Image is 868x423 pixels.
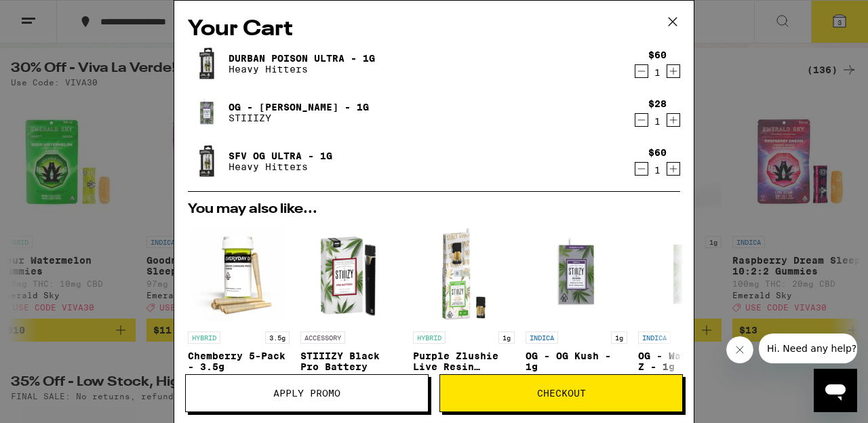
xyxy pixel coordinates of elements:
a: Open page for Purple Zlushie Live Resin Liquid Diamonds - 1g from STIIIZY [413,223,515,390]
span: Checkout [537,388,586,398]
a: Open page for Chemberry 5-Pack - 3.5g from Everyday [188,223,290,390]
iframe: Close message [726,336,753,363]
img: STIIIZY - Purple Zlushie Live Resin Liquid Diamonds - 1g [413,223,515,325]
span: Apply Promo [273,388,340,398]
button: Apply Promo [185,374,429,412]
img: STIIIZY - STIIIZY Black Pro Battery [300,223,402,325]
h2: Your Cart [188,14,680,45]
img: STIIIZY - OG - OG Kush - 1g [526,223,627,325]
img: STIIIZY - OG - Watermelon Z - 1g [638,223,740,325]
div: 1 [648,116,667,127]
p: 3.5g [265,331,290,344]
img: Everyday - Chemberry 5-Pack - 3.5g [188,223,290,325]
p: STIIIZY [229,113,369,123]
a: Open page for OG - Watermelon Z - 1g from STIIIZY [638,223,740,390]
button: Increment [667,113,680,127]
p: 1g [498,331,515,344]
p: 1g [611,331,627,344]
a: OG - [PERSON_NAME] - 1g [229,102,369,113]
p: STIIIZY Black Pro Battery [300,350,402,372]
img: OG - King Louis XIII - 1g [188,94,226,132]
img: SFV OG Ultra - 1g [188,142,226,180]
p: Purple Zlushie Live Resin Liquid Diamonds - 1g [413,350,515,372]
a: SFV OG Ultra - 1g [229,150,332,161]
p: ACCESSORY [300,331,345,344]
p: Chemberry 5-Pack - 3.5g [188,350,290,372]
p: OG - OG Kush - 1g [526,350,627,372]
div: 1 [648,67,667,78]
button: Increment [667,162,680,176]
button: Increment [667,64,680,78]
p: Heavy Hitters [229,161,332,172]
button: Decrement [635,113,648,127]
img: Durban Poison Ultra - 1g [188,45,226,83]
button: Checkout [439,374,683,412]
div: $60 [648,49,667,60]
p: HYBRID [188,331,220,344]
div: $28 [648,98,667,109]
h2: You may also like... [188,203,680,216]
p: Heavy Hitters [229,64,375,75]
p: OG - Watermelon Z - 1g [638,350,740,372]
p: INDICA [638,331,671,344]
a: Durban Poison Ultra - 1g [229,53,375,64]
a: Open page for OG - OG Kush - 1g from STIIIZY [526,223,627,390]
button: Decrement [635,162,648,176]
div: 1 [648,165,667,176]
a: Open page for STIIIZY Black Pro Battery from STIIIZY [300,223,402,390]
iframe: Button to launch messaging window [814,369,857,412]
iframe: Message from company [759,334,857,363]
button: Decrement [635,64,648,78]
p: INDICA [526,331,558,344]
div: $60 [648,147,667,158]
p: HYBRID [413,331,446,344]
